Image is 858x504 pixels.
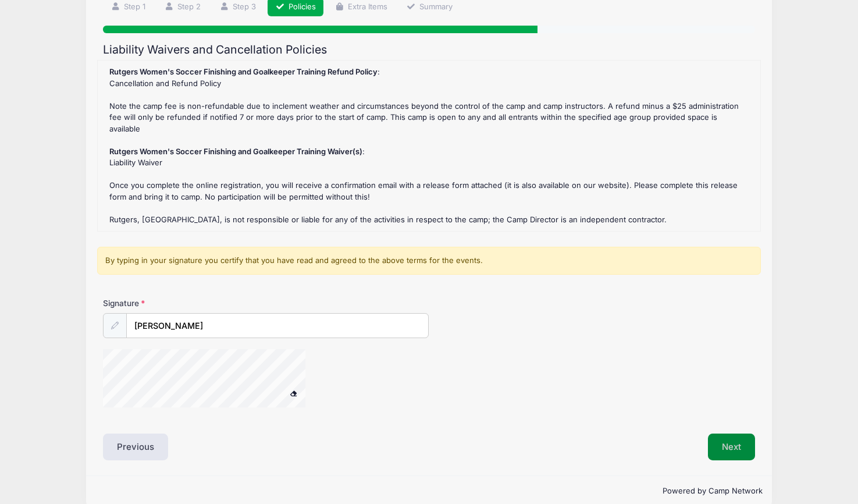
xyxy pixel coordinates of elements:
[103,434,168,460] button: Previous
[95,485,763,497] p: Powered by Camp Network
[97,247,760,275] div: By typing in your signature you certify that you have read and agreed to the above terms for the ...
[708,434,755,460] button: Next
[104,66,754,225] div: : Cancellation and Refund Policy Note the camp fee is non-refundable due to inclement weather and...
[109,147,362,156] strong: Rutgers Women's Soccer Finishing and Goalkeeper Training Waiver(s)
[109,67,378,76] strong: Rutgers Women's Soccer Finishing and Goalkeeper Training Refund Policy
[103,43,755,56] h2: Liability Waivers and Cancellation Policies
[126,313,429,338] input: Enter first and last name
[103,297,266,309] label: Signature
